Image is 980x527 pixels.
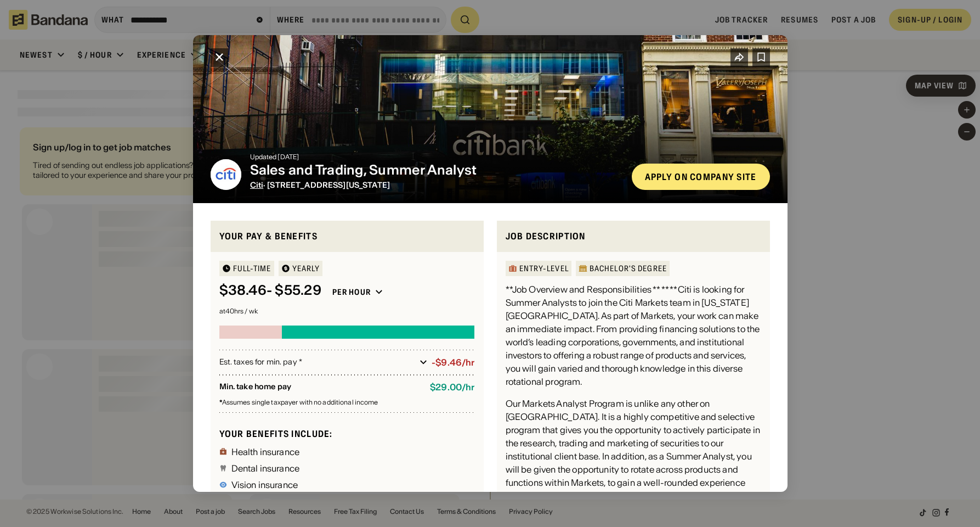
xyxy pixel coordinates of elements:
[219,399,475,406] div: Assumes single taxpayer with no additional income
[506,397,761,502] div: Our Markets Analyst Program is unlike any other on [GEOGRAPHIC_DATA]. It is a highly competitive ...
[250,181,623,190] div: · [STREET_ADDRESS][US_STATE]
[231,464,300,473] div: Dental insurance
[219,229,475,243] div: Your pay & benefits
[219,308,475,315] div: at 40 hrs / wk
[432,357,474,368] div: -$9.46/hr
[250,154,623,160] div: Updated [DATE]
[219,428,475,440] div: Your benefits include:
[250,180,264,190] a: Citi
[233,265,271,272] div: Full-time
[219,283,321,299] div: $ 38.46 - $55.29
[506,229,761,243] div: Job Description
[219,357,416,368] div: Est. taxes for min. pay *
[590,265,667,272] div: Bachelor's Degree
[519,265,569,272] div: Entry-Level
[645,172,757,181] div: Apply on company site
[231,447,300,456] div: Health insurance
[506,283,761,388] div: **Job Overview and Responsibilities ** ** **Citi is looking for Summer Analysts to join the Citi ...
[231,480,298,489] div: Vision insurance
[250,162,623,178] div: Sales and Trading, Summer Analyst
[211,159,241,190] img: Citi logo
[219,382,422,393] div: Min. take home pay
[430,382,474,393] div: $ 29.00 / hr
[292,265,320,272] div: YEARLY
[332,287,371,297] div: Per hour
